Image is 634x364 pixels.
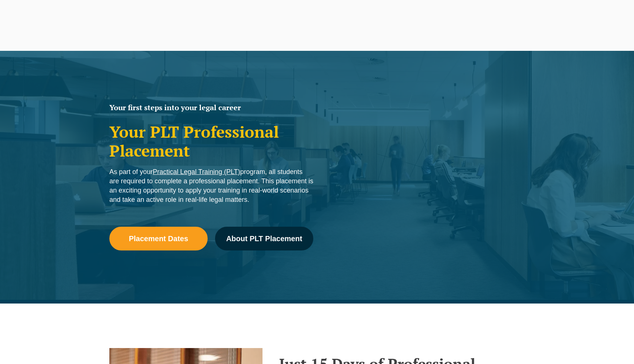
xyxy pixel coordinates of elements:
h1: Your PLT Professional Placement [109,122,313,160]
h2: Your first steps into your legal career [109,104,313,111]
span: About PLT Placement [226,235,302,242]
span: As part of your program, all students are required to complete a professional placement. This pla... [109,168,313,203]
a: Practical Legal Training (PLT) [153,168,240,176]
span: Placement Dates [129,235,188,242]
a: Placement Dates [109,227,208,250]
a: About PLT Placement [215,227,313,250]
